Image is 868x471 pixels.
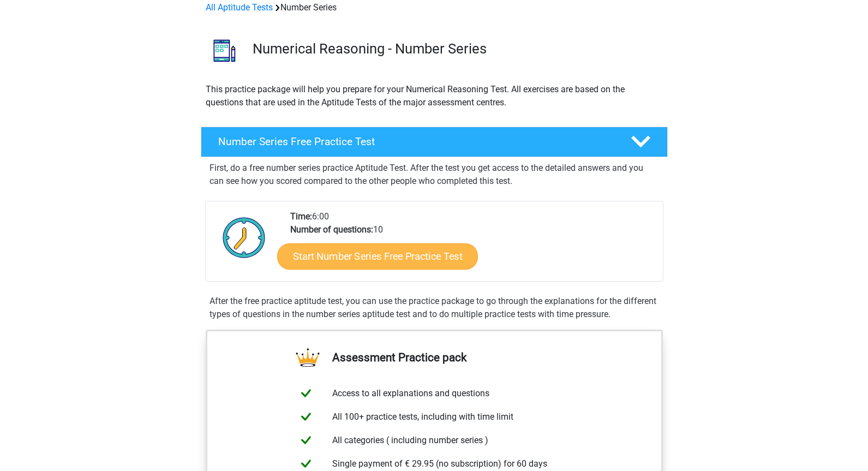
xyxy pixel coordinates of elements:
[282,210,662,281] div: 6:00 10
[201,27,248,74] img: number series
[206,83,663,109] p: This practice package will help you prepare for your Numerical Reasoning Test. All exercises are ...
[277,243,478,269] a: Start Number Series Free Practice Test
[206,2,273,13] a: All Aptitude Tests
[196,127,672,157] a: Number Series Free Practice Test
[290,224,373,235] b: Number of questions:
[209,162,659,188] p: First, do a free number series practice Aptitude Test. After the test you get access to the detai...
[205,295,663,321] div: After the free practice aptitude test, you can use the practice package to go through the explana...
[201,1,667,14] div: Number Series
[290,211,312,222] b: Time:
[253,40,659,57] h3: Numerical Reasoning - Number Series
[218,135,613,148] h4: Number Series Free Practice Test
[217,210,272,265] img: Clock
